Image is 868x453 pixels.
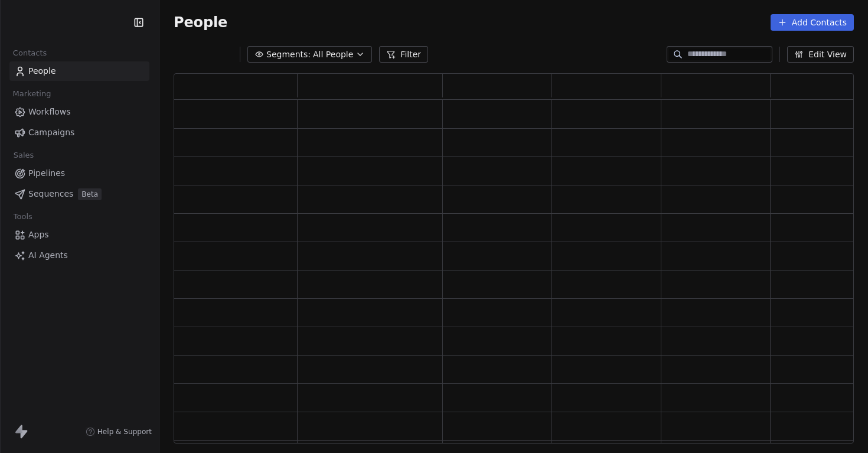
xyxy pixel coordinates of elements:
[9,246,149,265] a: AI Agents
[174,14,227,31] span: People
[313,48,353,61] span: All People
[8,44,52,62] span: Contacts
[78,188,102,200] span: Beta
[8,85,56,103] span: Marketing
[379,46,428,63] button: Filter
[266,48,311,61] span: Segments:
[9,123,149,142] a: Campaigns
[8,146,39,164] span: Sales
[9,164,149,183] a: Pipelines
[28,167,65,180] span: Pipelines
[771,14,854,31] button: Add Contacts
[28,126,74,139] span: Campaigns
[28,106,71,118] span: Workflows
[28,65,56,77] span: People
[9,225,149,245] a: Apps
[28,229,49,241] span: Apps
[9,102,149,122] a: Workflows
[8,208,37,226] span: Tools
[86,427,152,436] a: Help & Support
[787,46,854,63] button: Edit View
[97,427,152,436] span: Help & Support
[28,249,68,262] span: AI Agents
[28,188,73,200] span: Sequences
[9,61,149,81] a: People
[9,184,149,204] a: SequencesBeta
